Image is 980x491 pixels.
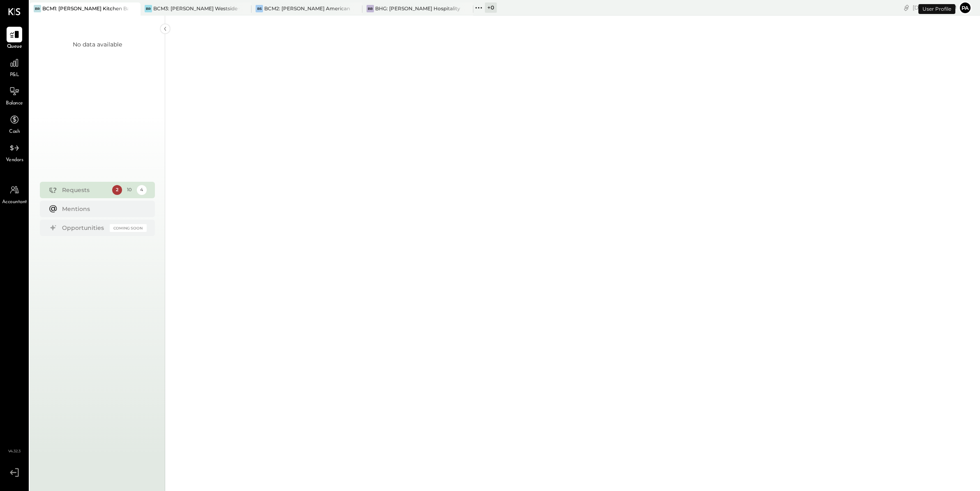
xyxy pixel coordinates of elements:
div: 2 [112,185,122,195]
div: BR [34,5,41,12]
span: P&L [10,72,19,79]
div: 10 [125,185,134,195]
div: Mentions [62,205,143,213]
div: BCM3: [PERSON_NAME] Westside Grill [153,5,239,12]
span: Cash [9,128,20,136]
div: + 0 [485,2,497,13]
a: Vendors [0,140,28,164]
a: Cash [0,112,28,136]
a: P&L [0,55,28,79]
a: Accountant [0,182,28,206]
div: Opportunities [62,224,106,232]
div: Requests [62,186,108,194]
span: Queue [7,43,22,51]
div: No data available [73,40,122,49]
span: Balance [6,100,23,107]
div: BS [256,5,263,12]
div: [DATE] [913,4,957,12]
div: copy link [902,3,911,12]
div: BHG: [PERSON_NAME] Hospitality Group, LLC [375,5,461,12]
a: Balance [0,83,28,107]
span: Accountant [2,199,27,206]
div: BCM1: [PERSON_NAME] Kitchen Bar Market [42,5,128,12]
div: User Profile [918,4,955,14]
button: Pa [959,1,972,14]
span: Vendors [6,157,23,164]
a: Queue [0,27,28,51]
div: BR [145,5,152,12]
div: BCM2: [PERSON_NAME] American Cooking [264,5,350,12]
div: Coming Soon [110,224,147,232]
div: 4 [137,185,147,195]
div: BB [367,5,374,12]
